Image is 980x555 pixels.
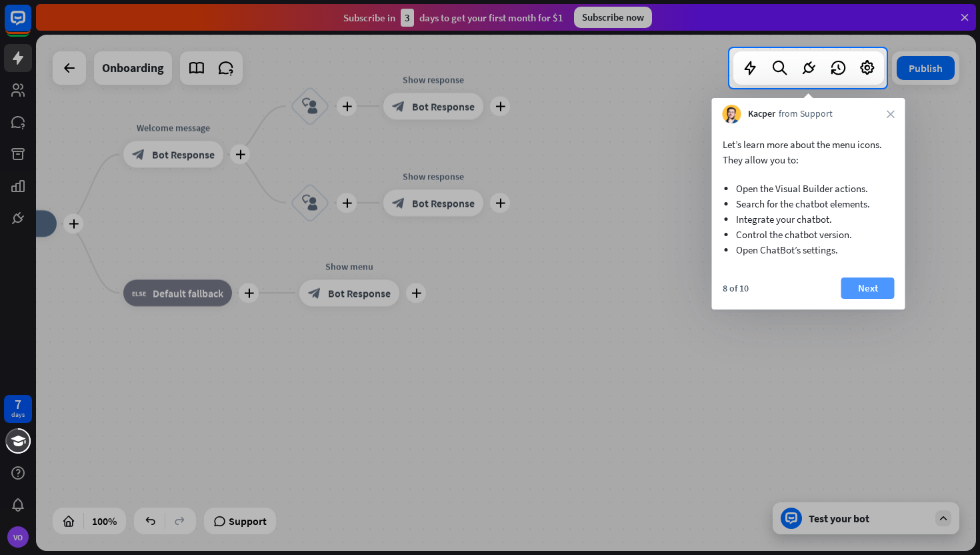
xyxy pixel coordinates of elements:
[736,181,881,196] li: Open the Visual Builder actions.
[723,137,895,167] p: Let’s learn more about the menu icons. They allow you to:
[723,282,749,294] div: 8 of 10
[887,110,895,118] i: close
[748,107,775,121] span: Kacper
[736,242,881,257] li: Open ChatBot’s settings.
[736,196,881,211] li: Search for the chatbot elements.
[736,227,881,242] li: Control the chatbot version.
[11,5,51,45] button: Open LiveChat chat widget
[841,277,895,299] button: Next
[736,211,881,227] li: Integrate your chatbot.
[779,107,833,121] span: from Support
